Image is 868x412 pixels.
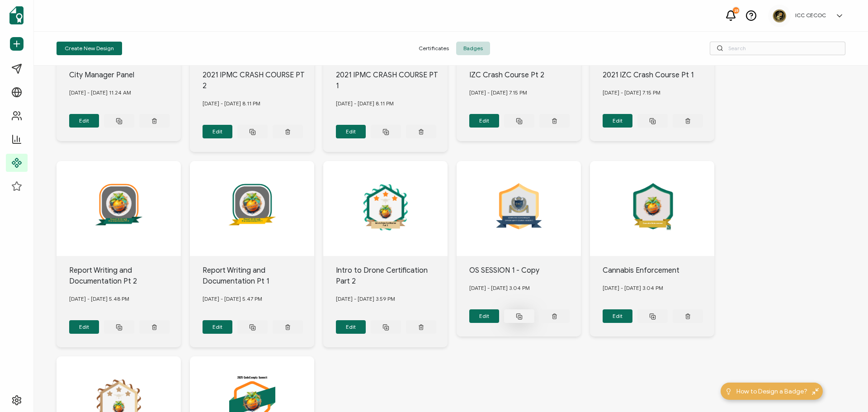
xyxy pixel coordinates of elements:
div: [DATE] - [DATE] 8.11 PM [336,91,448,116]
div: [DATE] - [DATE] 3.04 PM [603,276,715,300]
div: [DATE] - [DATE] 3.59 PM [336,287,448,311]
span: How to Design a Badge? [736,387,807,396]
div: [DATE] - [DATE] 7.15 PM [469,81,581,105]
button: Edit [203,320,233,334]
div: Report Writing and Documentation Pt 1 [203,265,315,287]
button: Edit [469,114,500,128]
img: minimize-icon.svg [812,388,819,395]
div: [DATE] - [DATE] 8.11 PM [203,91,315,116]
div: City Manager Panel [69,70,181,81]
div: 25 [733,7,739,14]
div: [DATE] - [DATE] 5.48 PM [69,287,181,311]
div: 2021 IPMC CRASH COURSE PT 1 [336,70,448,91]
div: 2021 IZC Crash Course Pt 1 [603,70,715,81]
img: 87846ae5-69ed-4ff3-9262-8e377dd013b4.png [773,9,786,23]
div: Cannabis Enforcement [603,265,715,276]
button: Edit [603,114,633,128]
div: IZC Crash Course Pt 2 [469,70,581,81]
div: [DATE] - [DATE] 7.15 PM [603,81,715,105]
button: Edit [603,309,633,323]
div: Report Writing and Documentation Pt 2 [69,265,181,287]
div: [DATE] - [DATE] 5.47 PM [203,287,315,311]
iframe: Chat Widget [823,369,868,412]
input: Search [710,42,845,55]
button: Edit [203,125,233,138]
h5: ICC CECOC [795,12,826,19]
img: sertifier-logomark-colored.svg [9,6,24,24]
div: [DATE] - [DATE] 11.24 AM [69,81,181,105]
button: Edit [69,320,99,334]
span: Badges [456,42,490,55]
button: Edit [336,125,366,138]
button: Edit [336,320,366,334]
button: Create New Design [57,42,122,55]
div: Intro to Drone Certification Part 2 [336,265,448,287]
button: Edit [469,309,500,323]
div: [DATE] - [DATE] 3.04 PM [469,276,581,300]
span: Certificates [411,42,456,55]
button: Edit [69,114,99,128]
div: OS SESSION 1 - Copy [469,265,581,276]
div: 2021 IPMC CRASH COURSE PT 2 [203,70,315,91]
